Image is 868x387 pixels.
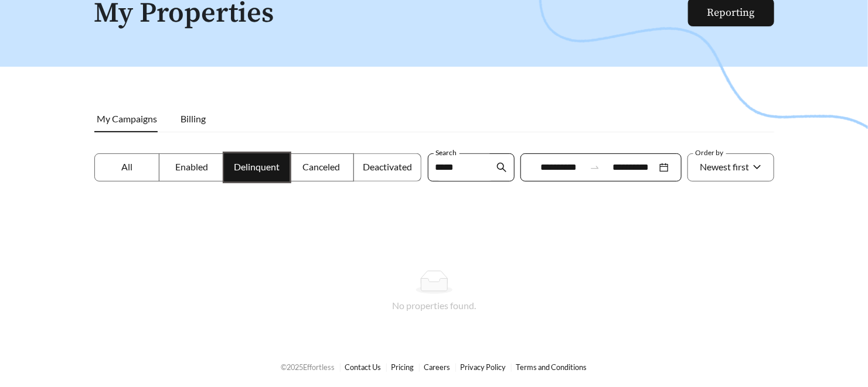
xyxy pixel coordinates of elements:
[97,113,158,124] span: My Campaigns
[461,362,506,372] a: Privacy Policy
[303,161,341,172] span: Canceled
[496,162,507,173] span: search
[181,113,206,124] span: Billing
[707,6,755,19] a: Reporting
[424,362,451,372] a: Careers
[108,299,760,313] div: No properties found.
[281,362,335,372] span: © 2025 Effortless
[590,162,600,173] span: to
[700,161,750,172] span: Newest first
[175,161,208,172] span: Enabled
[516,362,587,372] a: Terms and Conditions
[363,161,412,172] span: Deactivated
[234,161,280,172] span: Delinquent
[121,161,132,172] span: All
[392,362,414,372] a: Pricing
[590,162,600,173] span: swap-right
[345,362,382,372] a: Contact Us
